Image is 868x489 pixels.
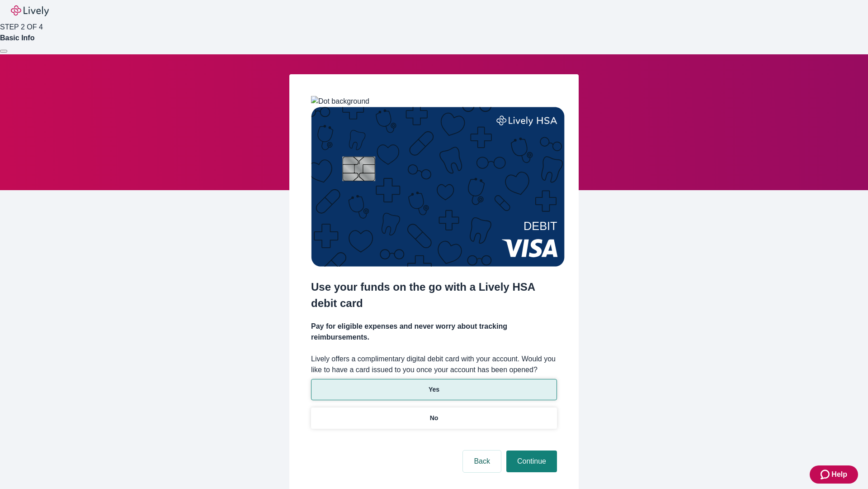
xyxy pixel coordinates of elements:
[311,279,557,312] h2: Use your funds on the go with a Lively HSA debit card
[11,5,49,16] img: Lively
[831,469,847,480] span: Help
[311,321,557,343] h4: Pay for eligible expenses and never worry about tracking reimbursements.
[429,385,439,394] p: Yes
[311,354,557,375] label: Lively offers a complimentary digital debit card with your account. Would you like to have a card...
[810,465,858,484] button: Zendesk support iconHelp
[430,413,439,423] p: No
[821,469,831,480] svg: Zendesk support icon
[506,451,557,472] button: Continue
[463,451,501,472] button: Back
[311,107,565,267] img: Debit card
[311,379,557,400] button: Yes
[311,407,557,429] button: No
[311,96,369,107] img: Dot background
